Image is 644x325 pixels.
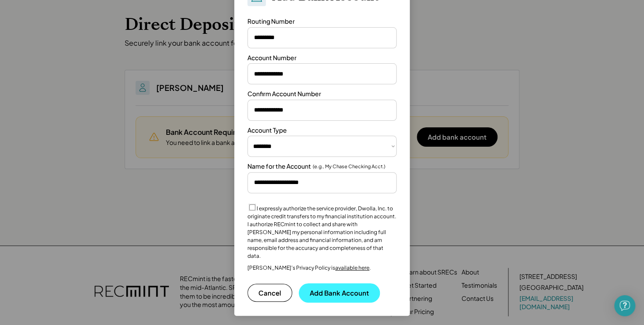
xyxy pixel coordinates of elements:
div: Routing Number [247,17,295,26]
button: Add Bank Account [299,283,380,303]
label: I expressly authorize the service provider, Dwolla, Inc. to originate credit transfers to my fina... [247,205,396,259]
div: Account Type [247,126,287,135]
div: [PERSON_NAME]’s Privacy Policy is . [247,264,371,271]
button: Cancel [247,284,292,302]
a: available here [335,264,369,271]
div: Confirm Account Number [247,90,321,98]
div: Name for the Account [247,162,311,171]
div: Account Number [247,54,297,62]
div: Open Intercom Messenger [614,295,635,316]
div: (e.g., My Chase Checking Acct.) [313,163,385,170]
